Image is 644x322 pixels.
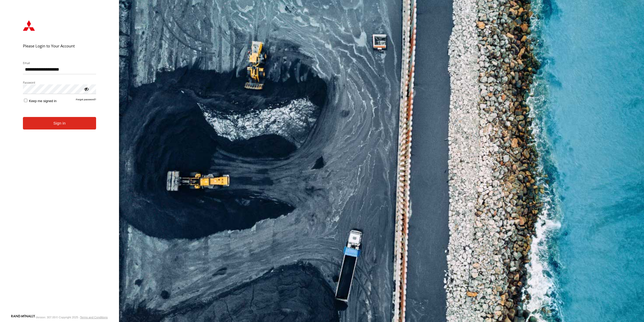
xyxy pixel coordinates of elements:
button: Sign in [23,117,96,130]
form: main [15,13,104,314]
span: Keep me signed in [29,99,57,103]
a: Visit our Website [11,315,35,320]
label: Password [23,80,96,84]
input: Keep me signed in [24,99,27,102]
div: Version: 307.00 [36,316,55,319]
a: Forgot password? [76,98,96,103]
div: © Copyright 2025 - [56,316,108,319]
label: Email [23,61,96,65]
img: Mitsubishi Fleet [23,20,35,31]
h2: Please Login to Your Account [23,43,96,48]
a: Terms and Conditions [80,316,108,319]
div: ViewPassword [84,86,89,91]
